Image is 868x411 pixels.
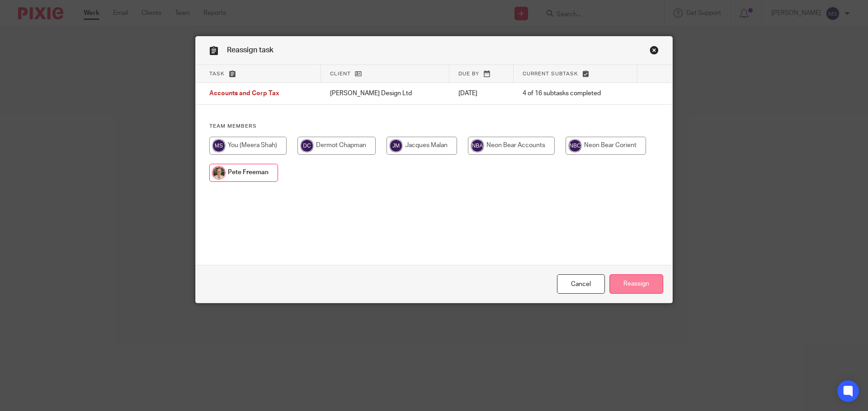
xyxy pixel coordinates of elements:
[330,89,440,98] p: [PERSON_NAME] Design Ltd
[650,46,659,58] a: Close this dialog window
[330,71,351,76] span: Client
[609,274,663,294] input: Reassign
[523,71,578,76] span: Current subtask
[514,83,637,105] td: 4 of 16 subtasks completed
[458,71,479,76] span: Due by
[458,89,505,98] p: [DATE]
[557,274,605,294] a: Close this dialog window
[227,46,274,54] span: Reassign task
[209,91,279,97] span: Accounts and Corp Tax
[209,123,659,130] h4: Team members
[209,71,225,76] span: Task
